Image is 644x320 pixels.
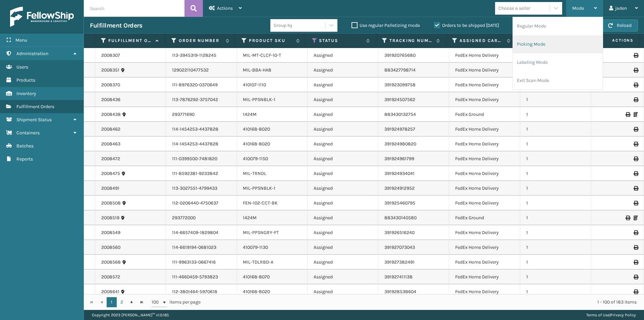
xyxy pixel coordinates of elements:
[308,270,378,284] td: Assigned
[384,111,416,117] a: 883430132754
[626,112,630,117] i: Print Label
[101,82,120,88] a: 2008370
[101,229,120,236] a: 2008549
[107,297,117,307] a: 1
[101,215,119,221] a: 2008519
[243,200,278,206] a: FEN-102-CCT-BK
[384,289,416,294] a: 391928538604
[449,107,520,122] td: FedEx Ground
[513,17,603,35] li: Regular Mode
[634,53,638,58] i: Print Label
[308,78,378,92] td: Assigned
[389,38,433,44] label: Tracking Number
[384,126,415,132] a: 391924978257
[249,38,292,44] label: Product SKU
[166,92,237,107] td: 113-7876292-3757042
[520,255,591,270] td: 1
[152,299,162,306] span: 100
[520,166,591,181] td: 1
[460,38,503,44] label: Assigned Carrier Service
[384,52,416,58] a: 391920765680
[152,297,201,307] span: items per page
[166,225,237,240] td: 114-6657409-1829804
[308,107,378,122] td: Assigned
[16,130,40,136] span: Containers
[243,259,273,265] a: MIL-TDLRBD-A
[166,63,237,78] td: 129022110477532
[626,216,630,220] i: Print Label
[634,201,638,205] i: Print Label
[16,64,28,70] span: Users
[449,284,520,299] td: FedEx Home Delivery
[449,166,520,181] td: FedEx Home Delivery
[634,289,638,294] i: Print Label
[572,5,584,11] span: Mode
[166,196,237,211] td: 112-0206440-4750637
[217,5,233,11] span: Actions
[610,313,636,317] a: Privacy Policy
[634,216,638,220] i: Print Packing Slip
[634,83,638,87] i: Print Label
[634,127,638,132] i: Print Label
[16,51,48,56] span: Administration
[243,171,266,176] a: MIL-TRNDL
[449,211,520,225] td: FedEx Ground
[139,300,145,305] span: Go to the last page
[166,107,237,122] td: 293771690
[16,91,36,96] span: Inventory
[513,53,603,72] li: Labeling Mode
[634,275,638,279] i: Print Label
[520,211,591,225] td: 1
[384,141,416,147] a: 391924980820
[308,151,378,166] td: Assigned
[520,240,591,255] td: 1
[308,240,378,255] td: Assigned
[243,52,281,58] a: MIL-MT-CLCF-10-T
[166,78,237,92] td: 111-8976320-0370649
[101,126,120,133] a: 2008462
[520,196,591,211] td: 1
[589,35,638,46] span: Actions
[101,288,119,295] a: 2008641
[384,244,415,250] a: 391927073043
[117,297,127,307] a: 2
[384,185,415,191] a: 391924912952
[586,310,636,320] div: |
[137,297,147,307] a: Go to the last page
[520,122,591,137] td: 1
[449,181,520,196] td: FedEx Home Delivery
[101,141,120,147] a: 2008463
[513,35,603,53] li: Picking Mode
[498,5,530,12] div: Choose a seller
[101,185,119,192] a: 2008491
[449,48,520,63] td: FedEx Home Delivery
[634,186,638,191] i: Print Label
[634,112,638,117] i: Print Packing Slip
[449,225,520,240] td: FedEx Home Delivery
[101,259,121,266] a: 2008568
[308,225,378,240] td: Assigned
[166,48,237,63] td: 113-3945319-1128245
[449,240,520,255] td: FedEx Home Delivery
[520,181,591,196] td: 1
[449,270,520,284] td: FedEx Home Delivery
[243,289,270,294] a: 410168-8020
[274,22,292,29] div: Group by
[166,181,237,196] td: 113-3027551-4799433
[449,137,520,151] td: FedEx Home Delivery
[15,37,27,43] span: Menu
[434,22,499,28] label: Orders to be shipped [DATE]
[16,117,52,123] span: Shipment Status
[308,196,378,211] td: Assigned
[308,92,378,107] td: Assigned
[166,122,237,137] td: 114-1454253-4437828
[101,52,120,59] a: 2008307
[384,67,416,73] a: 883427798714
[92,310,169,320] p: Copyright 2023 [PERSON_NAME]™ v 1.0.185
[243,111,257,117] a: 1424M
[384,259,415,265] a: 391927382491
[10,7,74,27] img: logo
[243,156,268,162] a: 410079-1150
[243,97,275,102] a: MIL-PPSNBLK-1
[101,170,120,177] a: 2008475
